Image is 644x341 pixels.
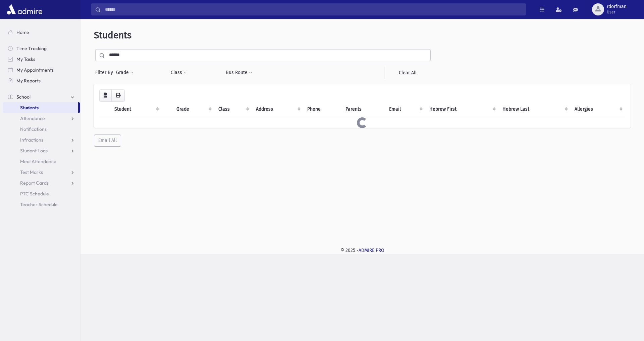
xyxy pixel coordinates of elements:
span: Filter By [95,69,116,76]
th: Class [214,102,252,117]
span: School [16,94,31,100]
a: Test Marks [3,167,80,178]
span: PTC Schedule [20,191,49,197]
span: Home [16,29,29,35]
th: Hebrew Last [498,102,571,117]
th: Student [110,102,162,117]
button: Print [111,89,125,102]
input: Search [101,3,526,15]
th: Allergies [571,102,625,117]
a: Home [3,27,80,38]
a: Report Cards [3,178,80,188]
span: Notifications [20,126,47,132]
a: My Appointments [3,65,80,75]
a: Notifications [3,124,80,135]
span: User [607,9,627,15]
button: CSV [99,89,112,102]
a: Meal Attendance [3,156,80,167]
span: rdorfman [607,4,627,9]
a: My Reports [3,75,80,86]
div: © 2025 - [91,247,633,254]
img: AdmirePro [5,3,44,16]
th: Address [252,102,303,117]
a: Attendance [3,113,80,124]
span: My Reports [16,78,41,84]
span: Students [94,30,131,41]
span: Student Logs [20,148,48,154]
span: Meal Attendance [20,158,56,164]
a: School [3,91,80,102]
span: Report Cards [20,180,49,186]
a: My Tasks [3,54,80,65]
th: Hebrew First [425,102,498,117]
a: PTC Schedule [3,188,80,199]
a: Clear All [384,67,431,79]
a: Infractions [3,135,80,145]
span: Test Marks [20,169,43,175]
a: Student Logs [3,145,80,156]
button: Class [170,67,187,79]
th: Grade [172,102,214,117]
th: Phone [303,102,341,117]
a: Time Tracking [3,43,80,54]
th: Email [385,102,425,117]
span: Attendance [20,115,45,121]
a: Teacher Schedule [3,199,80,210]
span: Teacher Schedule [20,201,58,207]
span: Time Tracking [16,45,47,51]
span: My Appointments [16,67,54,73]
button: Grade [116,67,134,79]
a: ADMIRE PRO [359,248,384,253]
a: Students [3,102,78,113]
button: Email All [94,135,121,147]
span: Students [20,105,39,111]
button: Bus Route [225,67,253,79]
th: Parents [341,102,385,117]
span: Infractions [20,137,43,143]
span: My Tasks [16,56,35,62]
